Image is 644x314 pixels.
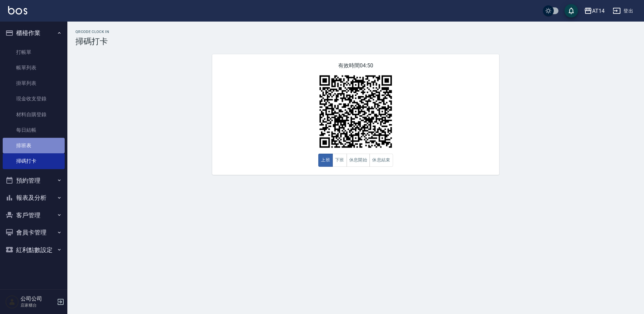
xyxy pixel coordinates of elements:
a: 帳單列表 [3,60,65,75]
button: save [565,4,578,18]
a: 打帳單 [3,44,65,60]
button: 預約管理 [3,172,65,189]
img: Logo [8,6,27,14]
a: 掛單列表 [3,75,65,91]
a: 材料自購登錄 [3,107,65,122]
div: AT14 [592,7,605,15]
button: 客戶管理 [3,207,65,224]
button: 紅利點數設定 [3,241,65,259]
p: 店家櫃台 [21,302,55,308]
button: 會員卡管理 [3,224,65,241]
h2: QRcode Clock In [75,30,636,34]
button: 休息開始 [347,154,370,167]
button: 上班 [318,154,333,167]
button: 報表及分析 [3,189,65,207]
button: AT14 [581,4,607,18]
a: 掃碼打卡 [3,153,65,169]
button: 登出 [610,5,636,17]
button: 下班 [332,154,347,167]
a: 排班表 [3,138,65,153]
div: 有效時間 04:50 [212,54,499,175]
img: Person [5,295,19,309]
h3: 掃碼打卡 [75,37,636,46]
h5: 公司公司 [21,295,55,302]
a: 現金收支登錄 [3,91,65,106]
button: 休息結束 [369,154,393,167]
button: 櫃檯作業 [3,24,65,42]
a: 每日結帳 [3,122,65,138]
